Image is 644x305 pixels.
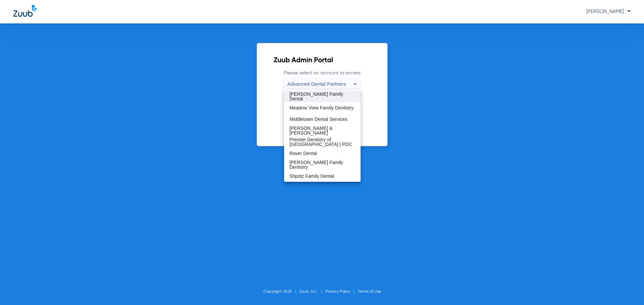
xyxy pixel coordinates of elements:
[289,160,355,169] span: [PERSON_NAME] Family Dentistry
[289,151,317,156] span: Raver Dental
[289,92,355,101] span: [PERSON_NAME] Family Dental
[289,117,347,122] span: Middletown Dental Services
[289,105,354,110] span: Meadow View Family Dentistry
[289,137,355,147] span: Premier Dentistry of [GEOGRAPHIC_DATA] | PDC
[289,174,334,178] span: Shpritz Family Dental
[289,126,355,135] span: [PERSON_NAME] & [PERSON_NAME]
